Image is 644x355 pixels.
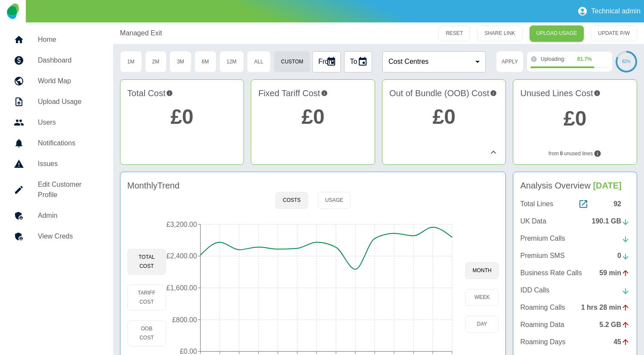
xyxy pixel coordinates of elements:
button: Total Cost [127,249,166,275]
h5: Users [38,117,99,128]
img: Logo [7,3,18,19]
h5: Home [38,35,99,45]
button: Costs [275,192,308,209]
h5: World Map [38,76,99,86]
div: 1 hrs 28 min [581,302,630,313]
h4: Monthly Trend [127,179,180,192]
b: 0 [560,150,563,157]
a: Roaming Days45 [520,337,630,347]
svg: The information in the dashboard may be incomplete until finished. [530,56,537,63]
a: £0 [564,107,586,130]
a: World Map [7,71,106,91]
button: Usage [318,192,351,209]
button: UPDATE P/W [591,25,637,41]
a: £0 [433,105,456,128]
a: Business Rate Calls59 min [520,268,630,278]
h5: View Creds [38,231,99,242]
span: [DATE] [593,181,621,190]
h4: Analysis Overview [520,179,630,192]
div: 81.7 % [577,55,592,63]
p: IDD Calls [520,285,549,295]
h4: Unused Lines Cost [520,87,630,101]
div: 92 [613,199,630,209]
a: Edit Customer Profile [7,174,106,205]
a: View Creds [7,226,106,247]
a: Roaming Data5.2 GB [520,320,630,330]
a: Home [7,29,106,50]
button: 6M [194,51,216,72]
button: month [465,262,499,279]
h5: Edit Customer Profile [38,179,99,200]
button: Choose date [323,53,340,70]
h5: Dashboard [38,55,99,66]
a: Dashboard [7,50,106,71]
button: Tariff Cost [127,285,166,311]
button: week [465,289,499,306]
button: SHARE LINK [477,25,522,41]
p: Technical admin [591,7,641,15]
h4: Fixed Tariff Cost [258,87,368,100]
a: Roaming Calls1 hrs 28 min [520,302,630,313]
a: £0 [302,105,324,128]
button: Apply [496,51,524,72]
button: Choose date [354,53,371,70]
div: Uploading: [541,55,609,63]
div: 59 min [599,268,630,278]
button: Technical admin [574,3,644,20]
p: Roaming Days [520,337,565,347]
button: 2M [145,51,167,72]
svg: This is the total charges incurred from undefined to undefined [166,87,173,100]
p: UK Data [520,216,546,226]
h5: Notifications [38,138,99,148]
h4: Total Cost [127,87,237,100]
p: Total Lines [520,199,553,209]
tspan: £1,600.00 [166,284,197,292]
p: Roaming Calls [520,302,565,313]
a: Issues [7,154,106,174]
p: Business Rate Calls [520,268,582,278]
a: Premium SMS0 [520,251,630,261]
a: Notifications [7,133,106,154]
tspan: £2,400.00 [166,252,197,260]
button: Custom [274,51,311,72]
a: £0 [170,105,193,128]
h5: Upload Usage [38,97,99,107]
button: 12M [219,51,244,72]
button: 1M [120,51,142,72]
tspan: £3,200.00 [166,220,197,228]
a: Users [7,112,106,133]
p: Roaming Data [520,320,564,330]
button: OOB Cost [127,320,166,346]
h4: Out of Bundle (OOB) Cost [389,87,499,100]
div: 190.1 GB [592,216,630,226]
p: Premium Calls [520,233,565,244]
a: Upload Usage [7,91,106,112]
svg: Costs outside of your fixed tariff [490,87,497,100]
div: 5.2 GB [599,320,630,330]
button: day [465,316,499,333]
div: 45 [613,337,630,347]
div: 0 [617,251,630,261]
a: IDD Calls [520,285,630,295]
button: All [247,51,271,72]
svg: Lines not used during your chosen timeframe. If multiple months selected only lines never used co... [594,150,601,157]
text: 82% [622,59,631,64]
p: Premium SMS [520,251,564,261]
a: Managed Exit [120,28,162,38]
a: Total Lines92 [520,199,630,209]
p: from unused lines [520,150,630,157]
svg: Potential saving if surplus lines removed at contract renewal [594,87,601,100]
button: 3M [169,51,191,72]
tspan: £800.00 [172,316,197,323]
tspan: £0.00 [180,348,197,355]
a: Admin [7,205,106,226]
a: UK Data190.1 GB [520,216,630,226]
button: RESET [438,25,470,41]
h5: Issues [38,159,99,169]
a: UPLOAD USAGE [530,25,584,41]
a: Premium Calls [520,233,630,244]
svg: This is your recurring contracted cost [321,87,328,100]
h5: Admin [38,210,99,221]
